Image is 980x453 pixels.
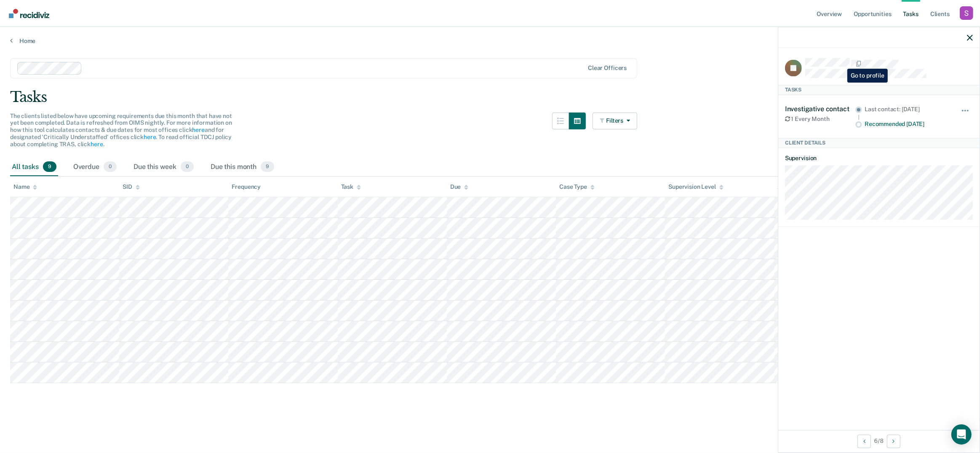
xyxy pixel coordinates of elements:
[91,141,103,147] a: here
[10,113,232,147] span: The clients listed below have upcoming requirements due this month that have not yet been complet...
[9,9,49,18] img: Recidiviz
[10,158,58,177] div: All tasks
[778,430,980,452] div: 6 / 8
[668,183,724,190] div: Supervision Level
[72,158,118,177] div: Overdue
[857,434,871,448] button: Previous Client
[232,183,261,190] div: Frequency
[593,113,637,129] button: Filters
[778,138,980,148] div: Client Details
[144,134,156,140] a: here
[785,155,973,162] dt: Supervision
[181,161,194,172] span: 0
[43,161,56,172] span: 9
[10,88,970,106] div: Tasks
[559,183,595,190] div: Case Type
[865,106,949,113] div: Last contact: [DATE]
[261,161,274,172] span: 9
[865,121,949,128] div: Recommended [DATE]
[951,424,972,445] div: Open Intercom Messenger
[104,161,117,172] span: 0
[887,434,900,448] button: Next Client
[588,64,627,72] div: Clear officers
[10,37,970,45] a: Home
[123,183,140,190] div: SID
[209,158,276,177] div: Due this month
[785,105,855,113] div: Investigative contact
[192,126,204,133] a: here
[132,158,195,177] div: Due this week
[785,116,855,123] div: 1 Every Month
[341,183,361,190] div: Task
[450,183,469,190] div: Due
[13,183,37,190] div: Name
[778,85,980,95] div: Tasks
[960,6,973,20] button: Profile dropdown button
